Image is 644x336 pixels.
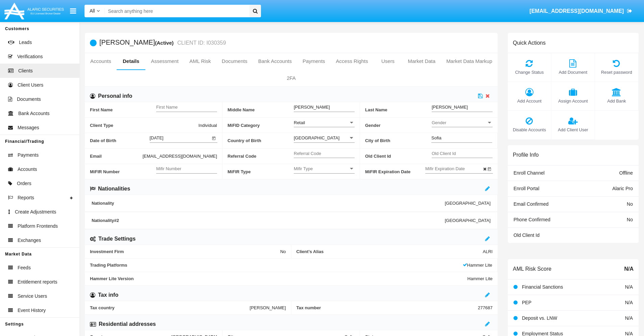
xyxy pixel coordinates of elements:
[90,122,198,129] span: Client Type
[513,266,551,272] h6: AML Risk Score
[529,8,624,14] span: [EMAIL_ADDRESS][DOMAIN_NAME]
[514,232,540,238] span: Old Client Id
[85,7,105,15] a: All
[513,152,539,158] h6: Profile Info
[90,276,468,281] span: Hammer Lite Version
[619,170,633,176] span: Offline
[99,320,156,328] h6: Residential addresses
[625,284,633,290] span: N/A
[514,217,550,222] span: Phone Confirmed
[432,120,486,126] span: Gender
[90,8,95,14] span: All
[90,133,150,148] span: Date of Birth
[18,152,39,159] span: Payments
[612,186,633,191] span: Alaric Pro
[253,53,297,69] a: Bank Accounts
[522,315,557,321] span: Deposit vs. LNW
[90,153,143,160] span: Email
[228,102,294,117] span: Middle Name
[18,223,58,230] span: Platform Frontends
[99,39,226,47] h5: [PERSON_NAME]
[468,276,493,281] span: Hammer Lite
[98,92,132,100] h6: Personal info
[365,149,432,164] span: Old Client Id
[294,120,305,125] span: Retail
[211,134,217,141] button: Open calendar
[18,278,57,286] span: Entitlement reports
[176,40,226,46] small: CLIENT ID: I030359
[90,249,280,254] span: Investment Firm
[90,164,156,179] span: MiFIR Number
[18,293,47,300] span: Service Users
[19,39,32,46] span: Leads
[598,98,635,104] span: Add Bank
[18,82,43,89] span: Client Users
[145,53,184,69] a: Assessment
[486,165,493,172] button: Open calendar
[18,124,39,131] span: Messages
[526,2,636,21] a: [EMAIL_ADDRESS][DOMAIN_NAME]
[445,201,491,206] span: [GEOGRAPHIC_DATA]
[92,201,445,206] span: Nationality
[98,235,136,243] h6: Trade Settings
[17,180,31,187] span: Orders
[365,164,425,179] span: MiFIR Expiration Date
[18,166,37,173] span: Accounts
[155,39,175,47] div: (Active)
[555,127,591,133] span: Add Client User
[198,122,217,129] span: Individual
[514,170,545,176] span: Enroll Channel
[228,164,294,179] span: MiFIR Type
[250,305,286,310] span: [PERSON_NAME]
[92,218,445,223] span: Nationality #2
[85,53,117,69] a: Accounts
[511,98,548,104] span: Add Account
[511,69,548,75] span: Change Status
[17,96,41,103] span: Documents
[513,40,546,46] h6: Quick Actions
[296,249,483,254] span: Client’s Alias
[365,118,432,133] span: Gender
[18,307,46,314] span: Event History
[117,53,146,69] a: Details
[3,1,65,21] img: Logo image
[105,5,247,17] input: Search
[625,300,633,305] span: N/A
[184,53,216,69] a: AML Risk
[280,249,286,254] span: No
[228,133,294,148] span: Country of Birth
[85,70,498,86] a: 2FA
[441,53,498,69] a: Market Data Markup
[463,263,492,268] span: Hammer Lite
[18,67,33,74] span: Clients
[18,110,50,117] span: Bank Accounts
[228,118,294,133] span: MiFID Category
[522,284,563,290] span: Financial Sanctions
[624,265,634,273] span: N/A
[17,53,43,60] span: Verifications
[331,53,374,69] a: Access Rights
[555,98,591,104] span: Assign Account
[511,127,548,133] span: Disable Accounts
[15,208,56,216] span: Create Adjustments
[625,315,633,321] span: N/A
[18,264,31,271] span: Feeds
[365,102,432,117] span: Last Name
[483,249,493,254] span: ALRI
[228,149,294,164] span: Referral Code
[90,263,463,268] span: Trading Platforms
[402,53,441,69] a: Market Data
[514,201,548,207] span: Email Confirmed
[98,185,130,193] h6: Nationalities
[445,218,491,223] span: [GEOGRAPHIC_DATA]
[18,237,41,244] span: Exchanges
[514,186,539,191] span: Enroll Portal
[627,217,633,222] span: No
[374,53,403,69] a: Users
[555,69,591,75] span: Add Document
[143,153,217,160] span: [EMAIL_ADDRESS][DOMAIN_NAME]
[294,166,349,172] span: Mifir Type
[90,305,250,310] span: Tax country
[478,305,493,310] span: 277687
[18,194,34,201] span: Reports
